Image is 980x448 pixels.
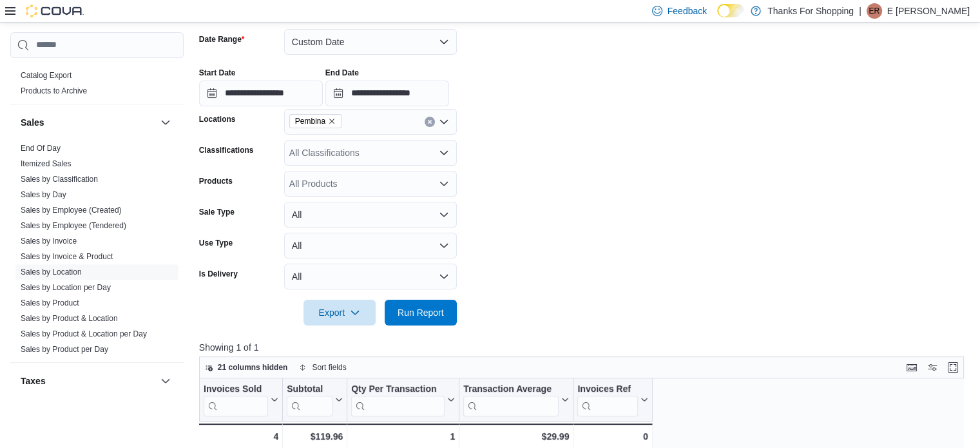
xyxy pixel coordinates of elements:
[867,3,882,19] div: E Robert
[439,117,449,127] button: Open list of options
[577,383,648,416] button: Invoices Ref
[463,383,559,395] div: Transaction Average
[21,159,72,168] a: Itemized Sales
[287,383,332,395] div: Subtotal
[312,362,346,373] span: Sort fields
[21,116,155,129] button: Sales
[21,298,79,307] a: Sales by Product
[21,206,122,215] a: Sales by Employee (Created)
[385,300,457,326] button: Run Report
[21,159,72,169] span: Itemized Sales
[21,298,79,308] span: Sales by Product
[311,300,368,326] span: Export
[887,3,970,19] p: E [PERSON_NAME]
[21,221,126,230] a: Sales by Employee (Tendered)
[21,236,77,246] span: Sales by Invoice
[199,34,245,44] label: Date Range
[199,207,235,217] label: Sale Type
[351,383,445,395] div: Qty Per Transaction
[945,360,961,375] button: Enter fullscreen
[325,68,359,78] label: End Date
[21,175,98,184] a: Sales by Classification
[439,148,449,158] button: Open list of options
[21,70,72,81] span: Catalog Export
[21,345,108,354] a: Sales by Product per Day
[284,29,457,55] button: Custom Date
[284,233,457,258] button: All
[577,383,637,416] div: Invoices Ref
[425,117,435,127] button: Clear input
[859,3,861,19] p: |
[21,375,46,387] h3: Taxes
[21,267,82,277] span: Sales by Location
[284,264,457,289] button: All
[351,429,455,444] div: 1
[328,117,336,125] button: Remove Pembina from selection in this group
[21,329,147,339] span: Sales by Product & Location per Day
[199,114,236,124] label: Locations
[21,144,61,153] a: End Of Day
[398,306,444,319] span: Run Report
[21,268,82,277] a: Sales by Location
[463,383,569,416] button: Transaction Average
[463,383,559,416] div: Transaction Average
[204,383,278,416] button: Invoices Sold
[199,269,238,279] label: Is Delivery
[21,205,122,215] span: Sales by Employee (Created)
[21,116,44,129] h3: Sales
[21,220,126,231] span: Sales by Employee (Tendered)
[21,329,147,338] a: Sales by Product & Location per Day
[717,4,744,17] input: Dark Mode
[21,251,113,262] span: Sales by Invoice & Product
[904,360,919,375] button: Keyboard shortcuts
[21,86,87,95] a: Products to Archive
[668,5,707,17] span: Feedback
[21,313,118,324] span: Sales by Product & Location
[158,115,173,130] button: Sales
[21,314,118,323] a: Sales by Product & Location
[287,429,343,444] div: $119.96
[717,17,718,18] span: Dark Mode
[577,383,637,395] div: Invoices Ref
[289,114,341,128] span: Pembina
[21,344,108,355] span: Sales by Product per Day
[287,383,332,416] div: Subtotal
[284,202,457,228] button: All
[200,360,293,375] button: 21 columns hidden
[463,429,569,444] div: $29.99
[21,190,66,199] a: Sales by Day
[295,115,325,128] span: Pembina
[351,383,445,416] div: Qty Per Transaction
[767,3,854,19] p: Thanks For Shopping
[21,282,111,293] span: Sales by Location per Day
[21,86,87,96] span: Products to Archive
[204,383,268,416] div: Invoices Sold
[199,341,972,354] p: Showing 1 of 1
[10,68,184,104] div: Products
[21,375,155,387] button: Taxes
[26,5,84,17] img: Cova
[199,68,236,78] label: Start Date
[439,179,449,189] button: Open list of options
[869,3,879,19] span: ER
[10,141,184,362] div: Sales
[21,283,111,292] a: Sales by Location per Day
[21,237,77,246] a: Sales by Invoice
[303,300,376,326] button: Export
[294,360,351,375] button: Sort fields
[925,360,940,375] button: Display options
[577,429,648,444] div: 0
[158,373,173,389] button: Taxes
[351,383,455,416] button: Qty Per Transaction
[218,362,288,373] span: 21 columns hidden
[21,71,72,80] a: Catalog Export
[204,383,268,395] div: Invoices Sold
[287,383,343,416] button: Subtotal
[199,238,233,248] label: Use Type
[325,81,449,106] input: Press the down key to open a popover containing a calendar.
[21,252,113,261] a: Sales by Invoice & Product
[199,81,323,106] input: Press the down key to open a popover containing a calendar.
[21,174,98,184] span: Sales by Classification
[21,143,61,153] span: End Of Day
[199,145,254,155] label: Classifications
